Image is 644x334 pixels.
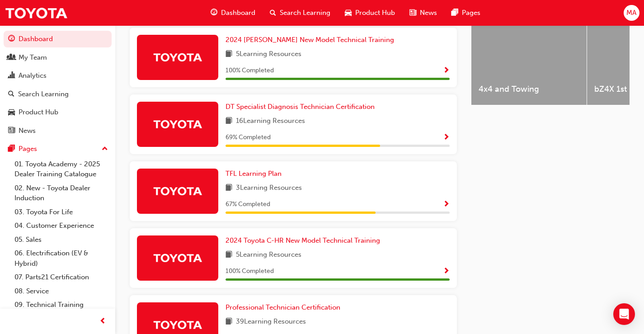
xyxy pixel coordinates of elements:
[11,157,112,181] a: 01. Toyota Academy - 2025 Dealer Training Catalogue
[19,126,36,136] div: News
[624,5,639,21] button: MA
[8,127,15,135] span: news-icon
[236,249,301,261] span: 5 Learning Resources
[19,107,58,118] div: Product Hub
[226,249,232,261] span: book-icon
[236,116,305,127] span: 16 Learning Resources
[345,7,352,19] span: car-icon
[226,102,378,112] a: DT Specialist Diagnosis Technician Certification
[355,8,395,18] span: Product Hub
[443,65,450,76] button: Show Progress
[8,72,15,80] span: chart-icon
[4,86,112,103] a: Search Learning
[270,7,276,19] span: search-icon
[236,316,306,328] span: 39 Learning Resources
[444,4,488,22] a: pages-iconPages
[153,317,202,333] img: Trak
[226,199,270,210] span: 67 % Completed
[8,90,14,99] span: search-icon
[443,134,450,142] span: Show Progress
[11,181,112,205] a: 02. New - Toyota Dealer Induction
[99,316,106,327] span: prev-icon
[443,201,450,209] span: Show Progress
[443,266,450,277] button: Show Progress
[153,250,202,266] img: Trak
[11,219,112,233] a: 04. Customer Experience
[153,49,202,65] img: Trak
[226,35,398,45] a: 2024 [PERSON_NAME] New Model Technical Training
[443,132,450,143] button: Show Progress
[4,67,112,84] a: Analytics
[226,303,340,311] span: Professional Technician Certification
[8,35,15,43] span: guage-icon
[613,303,635,325] div: Open Intercom Messenger
[11,270,112,284] a: 07. Parts21 Certification
[102,143,108,155] span: up-icon
[226,169,282,178] span: TFL Learning Plan
[226,132,271,143] span: 69 % Completed
[280,8,330,18] span: Search Learning
[11,233,112,247] a: 05. Sales
[18,89,69,99] div: Search Learning
[451,7,458,19] span: pages-icon
[153,116,202,132] img: Trak
[236,183,302,194] span: 3 Learning Resources
[409,7,416,19] span: news-icon
[226,316,232,328] span: book-icon
[4,141,112,157] button: Pages
[443,268,450,276] span: Show Progress
[226,49,232,60] span: book-icon
[11,284,112,298] a: 08. Service
[19,71,47,81] div: Analytics
[236,49,301,60] span: 5 Learning Resources
[626,8,636,18] span: MA
[443,199,450,210] button: Show Progress
[226,236,380,245] span: 2024 Toyota C-HR New Model Technical Training
[8,145,15,153] span: pages-icon
[19,144,37,154] div: Pages
[4,29,112,141] button: DashboardMy TeamAnalyticsSearch LearningProduct HubNews
[479,84,579,94] span: 4x4 and Towing
[226,116,232,127] span: book-icon
[226,66,274,76] span: 100 % Completed
[226,266,274,277] span: 100 % Completed
[226,169,285,179] a: TFL Learning Plan
[443,67,450,75] span: Show Progress
[4,122,112,139] a: News
[226,235,384,246] a: 2024 Toyota C-HR New Model Technical Training
[226,36,394,44] span: 2024 [PERSON_NAME] New Model Technical Training
[11,298,112,312] a: 09. Technical Training
[19,52,47,63] div: My Team
[462,8,480,18] span: Pages
[226,302,344,313] a: Professional Technician Certification
[5,3,68,23] img: Trak
[211,7,217,19] span: guage-icon
[221,8,255,18] span: Dashboard
[8,54,15,62] span: people-icon
[263,4,338,22] a: search-iconSearch Learning
[4,104,112,121] a: Product Hub
[226,183,232,194] span: book-icon
[420,8,437,18] span: News
[4,49,112,66] a: My Team
[402,4,444,22] a: news-iconNews
[8,108,15,117] span: car-icon
[338,4,402,22] a: car-iconProduct Hub
[153,183,202,199] img: Trak
[11,205,112,219] a: 03. Toyota For Life
[4,31,112,47] a: Dashboard
[11,246,112,270] a: 06. Electrification (EV & Hybrid)
[226,103,375,111] span: DT Specialist Diagnosis Technician Certification
[203,4,263,22] a: guage-iconDashboard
